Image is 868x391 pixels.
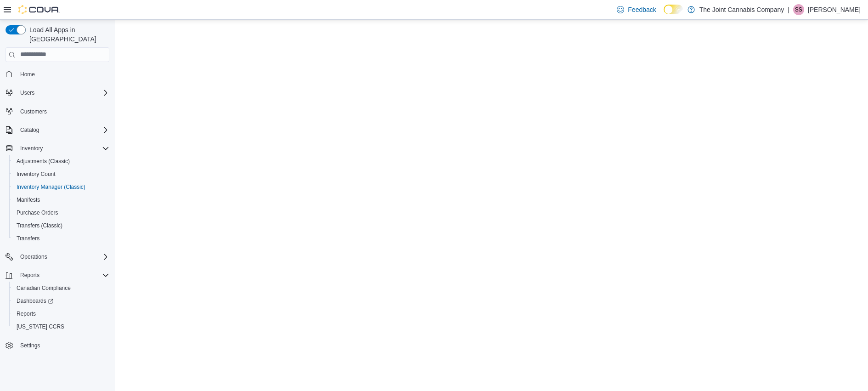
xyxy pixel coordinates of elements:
button: Reports [17,270,43,281]
span: Reports [17,270,109,281]
img: Cova [18,5,60,14]
button: Customers [2,105,113,118]
a: Transfers [13,233,43,244]
span: Operations [20,253,47,261]
span: Customers [17,106,109,117]
a: Settings [17,340,44,351]
span: Inventory Count [17,170,56,178]
span: SS [795,4,802,15]
p: [PERSON_NAME] [808,4,861,15]
span: Adjustments (Classic) [13,156,109,167]
span: Transfers [17,235,39,242]
span: Adjustments (Classic) [17,158,70,165]
button: Users [17,87,38,98]
span: Catalog [20,126,39,134]
a: Transfers (Classic) [13,220,66,231]
span: Settings [20,342,40,349]
span: Feedback [628,5,656,14]
a: Customers [17,106,51,117]
a: [US_STATE] CCRS [13,321,68,332]
input: Dark Mode [664,5,683,14]
button: Manifests [9,193,113,206]
a: Reports [13,308,39,319]
span: Washington CCRS [13,321,109,332]
span: Reports [13,308,109,319]
span: Reports [20,272,39,279]
button: Reports [2,269,113,282]
span: Manifests [17,196,40,204]
span: Canadian Compliance [13,283,109,294]
span: Manifests [13,194,109,205]
span: Users [17,87,109,98]
button: Transfers (Classic) [9,219,113,232]
span: Inventory Manager (Classic) [17,183,85,191]
a: Adjustments (Classic) [13,156,73,167]
span: Transfers (Classic) [17,222,62,229]
span: Home [20,71,35,78]
a: Dashboards [13,295,57,306]
nav: Complex example [6,64,109,376]
div: Sagar Sanghera [793,4,804,15]
span: Inventory [17,143,109,154]
button: Catalog [17,125,43,136]
span: Purchase Orders [13,207,109,218]
span: Transfers [13,233,109,244]
p: | [788,4,789,15]
button: [US_STATE] CCRS [9,320,113,333]
button: Inventory [2,142,113,155]
span: Load All Apps in [GEOGRAPHIC_DATA] [26,25,109,44]
button: Operations [17,251,51,262]
span: Canadian Compliance [17,284,71,292]
span: Home [17,68,109,80]
button: Catalog [2,124,113,136]
a: Canadian Compliance [13,283,74,294]
span: Dashboards [17,297,53,305]
button: Adjustments (Classic) [9,155,113,168]
span: Transfers (Classic) [13,220,109,231]
span: Dashboards [13,295,109,306]
span: Inventory Count [13,169,109,180]
span: Settings [17,340,109,351]
button: Inventory [17,143,46,154]
a: Inventory Manager (Classic) [13,181,89,193]
a: Feedback [613,0,659,19]
span: Customers [20,108,47,115]
span: Purchase Orders [17,209,58,216]
span: Catalog [17,125,109,136]
span: Users [20,89,34,96]
button: Home [2,68,113,81]
span: [US_STATE] CCRS [17,323,64,330]
span: Inventory [20,145,43,152]
a: Inventory Count [13,169,59,180]
a: Manifests [13,194,44,205]
a: Home [17,69,39,80]
button: Canadian Compliance [9,282,113,295]
p: The Joint Cannabis Company [699,4,784,15]
button: Purchase Orders [9,206,113,219]
span: Reports [17,310,36,317]
span: Operations [17,251,109,262]
button: Operations [2,250,113,263]
a: Dashboards [9,295,113,307]
button: Reports [9,307,113,320]
span: Inventory Manager (Classic) [13,181,109,193]
button: Users [2,86,113,99]
a: Purchase Orders [13,207,62,218]
button: Inventory Count [9,168,113,181]
button: Settings [2,339,113,352]
button: Inventory Manager (Classic) [9,181,113,193]
button: Transfers [9,232,113,245]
